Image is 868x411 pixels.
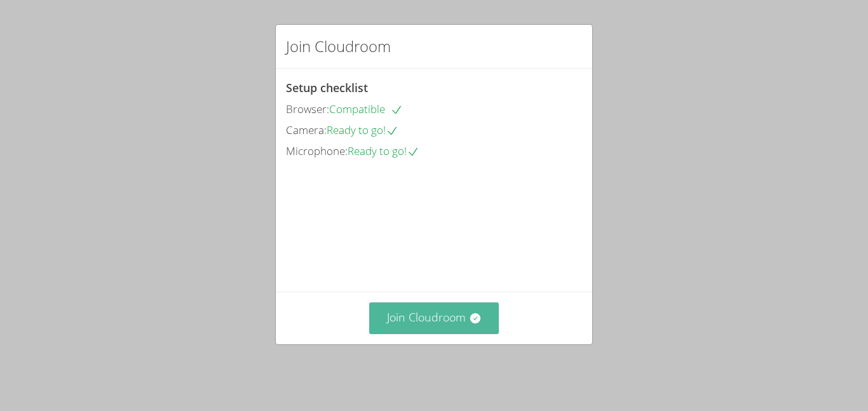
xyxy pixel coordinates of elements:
span: Browser: [286,102,329,116]
h2: Join Cloudroom [286,35,391,58]
span: Microphone: [286,144,348,158]
span: Compatible [329,102,403,116]
button: Join Cloudroom [369,302,499,334]
span: Camera: [286,123,327,137]
span: Ready to go! [348,144,419,158]
span: Ready to go! [327,123,398,137]
span: Setup checklist [286,80,368,95]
